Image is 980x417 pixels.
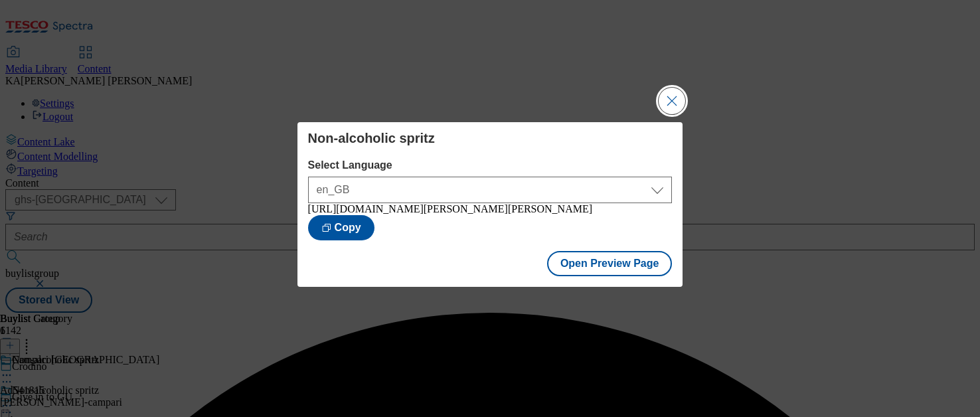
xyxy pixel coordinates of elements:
[308,203,673,215] div: [URL][DOMAIN_NAME][PERSON_NAME][PERSON_NAME]
[547,251,673,276] button: Open Preview Page
[308,159,673,171] label: Select Language
[308,215,374,240] button: Copy
[659,88,685,114] button: Close Modal
[297,122,683,287] div: Modal
[308,130,673,146] h4: Non-alcoholic spritz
